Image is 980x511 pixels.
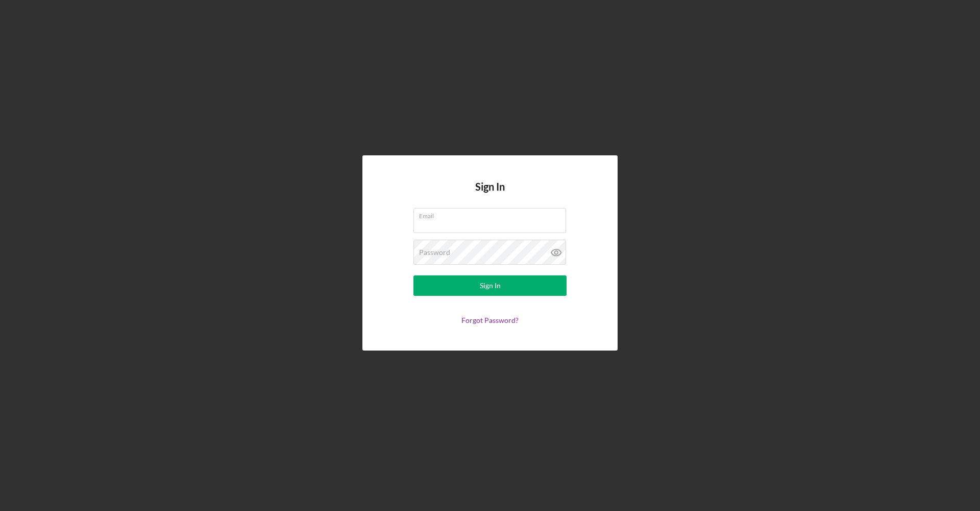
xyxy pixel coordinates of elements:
button: Sign In [413,275,567,296]
h4: Sign In [475,181,505,208]
a: Forgot Password? [461,316,519,324]
div: Sign In [480,275,501,296]
label: Password [419,248,450,257]
label: Email [419,208,566,220]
